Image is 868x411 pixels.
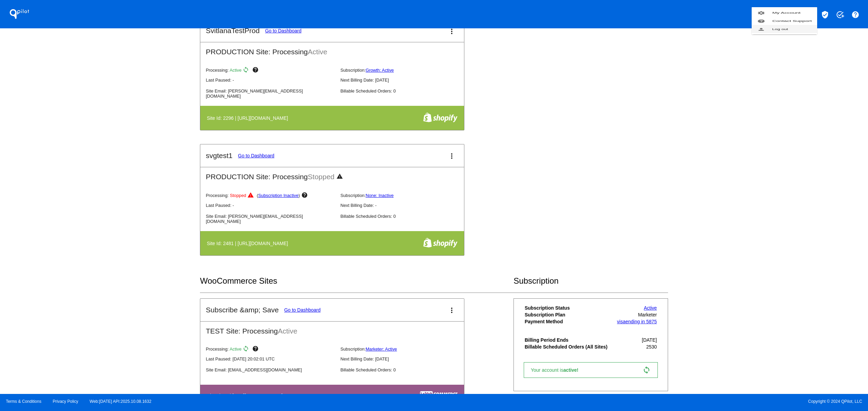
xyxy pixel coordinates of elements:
span: Contact Support [772,19,812,23]
mat-icon: person [757,27,765,31]
mat-icon: settings [757,11,765,15]
mat-icon: help [757,19,765,23]
span: My Account [772,11,800,14]
span: Log out [772,28,788,30]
